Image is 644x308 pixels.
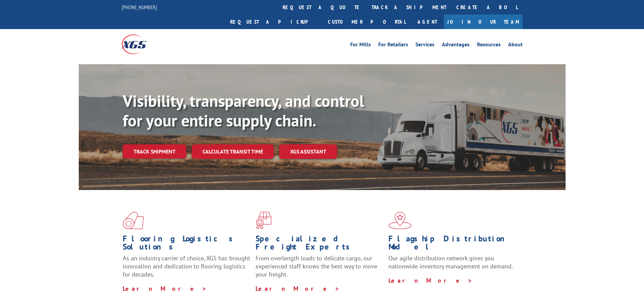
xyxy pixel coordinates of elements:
a: Resources [477,42,501,49]
p: From overlength loads to delicate cargo, our experienced staff knows the best way to move your fr... [256,254,383,284]
a: [PHONE_NUMBER] [122,4,157,10]
a: Advantages [442,42,470,49]
a: Services [415,42,434,49]
b: Visibility, transparency, and control for your entire supply chain. [123,90,364,131]
a: About [508,42,523,49]
a: Learn More > [123,285,207,292]
a: Learn More > [256,285,340,292]
img: xgs-icon-focused-on-flooring-red [256,212,271,229]
a: Calculate transit time [192,144,274,159]
h1: Specialized Freight Experts [256,235,383,254]
a: Learn More > [388,277,473,284]
a: For Retailers [378,42,408,49]
span: Our agile distribution network gives you nationwide inventory management on demand. [388,254,513,270]
img: xgs-icon-flagship-distribution-model-red [388,212,412,229]
img: xgs-icon-total-supply-chain-intelligence-red [123,212,144,229]
span: As an industry carrier of choice, XGS has brought innovation and dedication to flooring logistics... [123,254,250,278]
a: Track shipment [123,144,186,159]
h1: Flooring Logistics Solutions [123,235,251,254]
a: Join Our Team [444,15,523,29]
a: XGS ASSISTANT [279,144,337,159]
a: For Mills [350,42,371,49]
h1: Flagship Distribution Model [388,235,516,254]
a: Agent [411,15,444,29]
a: Customer Portal [323,15,411,29]
a: Request a pickup [225,15,323,29]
